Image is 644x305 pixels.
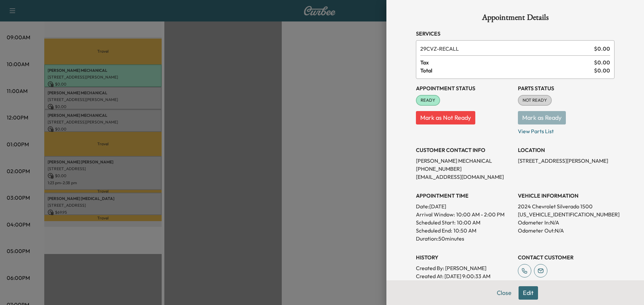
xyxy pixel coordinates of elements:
h1: Appointment Details [416,13,614,24]
p: Created At : [DATE] 9:00:33 AM [416,272,513,280]
p: Date: [DATE] [416,202,513,210]
p: Scheduled End: [416,226,452,235]
p: 10:50 AM [453,226,476,235]
p: Odometer Out: N/A [518,226,614,235]
p: [EMAIL_ADDRESS][DOMAIN_NAME] [416,173,513,181]
h3: Services [416,30,614,38]
p: 10:00 AM [457,218,480,226]
span: $ 0.00 [594,58,610,66]
span: RECALL [420,45,591,53]
span: $ 0.00 [594,45,610,53]
p: [US_VEHICLE_IDENTIFICATION_NUMBER] [518,210,614,218]
p: Scheduled Start: [416,218,455,226]
h3: History [416,253,513,261]
button: Mark as Not Ready [416,111,475,124]
p: Arrival Window: [416,210,513,218]
p: Duration: 50 minutes [416,235,513,243]
span: READY [417,97,439,104]
h3: VEHICLE INFORMATION [518,192,614,200]
p: [STREET_ADDRESS][PERSON_NAME] [518,157,614,165]
h3: Appointment Status [416,84,513,92]
p: Odometer In: N/A [518,218,614,226]
p: [PERSON_NAME] MECHANICAL [416,157,513,165]
h3: LOCATION [518,146,614,154]
p: Created By : [PERSON_NAME] [416,264,513,272]
h3: Parts Status [518,84,614,92]
p: [PHONE_NUMBER] [416,165,513,173]
span: NOT READY [519,97,551,104]
span: 10:00 AM - 2:00 PM [456,210,504,218]
span: Total [420,66,594,74]
button: Close [492,286,516,300]
p: View Parts List [518,124,614,135]
h3: CUSTOMER CONTACT INFO [416,146,513,154]
span: Tax [420,58,594,66]
button: Edit [519,286,538,300]
p: Modified By : [PERSON_NAME] [416,280,513,288]
h3: APPOINTMENT TIME [416,192,513,200]
p: 2024 Chevrolet Silverado 1500 [518,202,614,210]
h3: CONTACT CUSTOMER [518,253,614,261]
span: $ 0.00 [594,66,610,74]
